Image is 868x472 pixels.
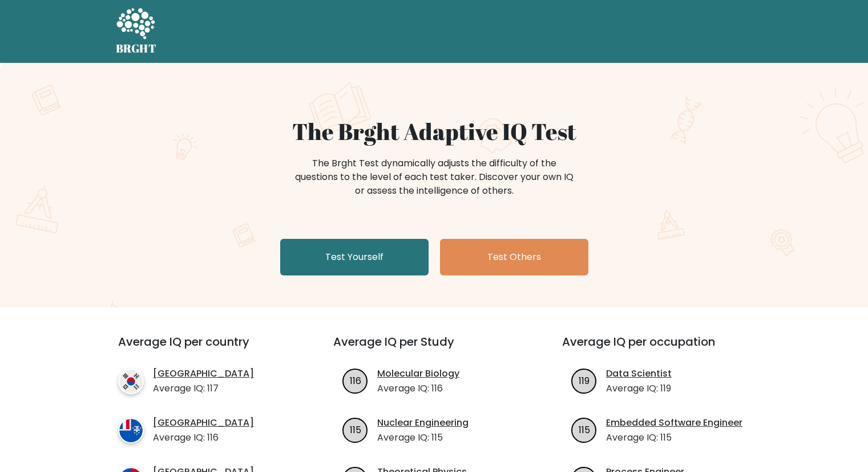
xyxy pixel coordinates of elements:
[280,239,429,275] a: Test Yourself
[116,5,157,58] a: BRGHT
[156,118,713,145] h1: The Brght Adaptive IQ Test
[118,418,144,443] img: country
[377,431,469,445] p: Average IQ: 115
[153,367,254,381] a: [GEOGRAPHIC_DATA]
[606,431,742,445] p: Average IQ: 115
[377,367,459,381] a: Molecular Biology
[606,367,672,381] a: Data Scientist
[118,335,292,362] h3: Average IQ per country
[562,335,764,362] h3: Average IQ per occupation
[377,382,459,395] p: Average IQ: 116
[116,42,157,55] h5: BRGHT
[606,382,672,395] p: Average IQ: 119
[292,157,577,198] div: The Brght Test dynamically adjusts the difficulty of the questions to the level of each test take...
[333,335,535,362] h3: Average IQ per Study
[153,431,254,445] p: Average IQ: 116
[606,416,742,430] a: Embedded Software Engineer
[118,369,144,394] img: country
[579,423,590,436] text: 115
[153,382,254,395] p: Average IQ: 117
[579,374,590,387] text: 119
[350,423,361,436] text: 115
[377,416,469,430] a: Nuclear Engineering
[350,374,361,387] text: 116
[153,416,254,430] a: [GEOGRAPHIC_DATA]
[440,239,588,275] a: Test Others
